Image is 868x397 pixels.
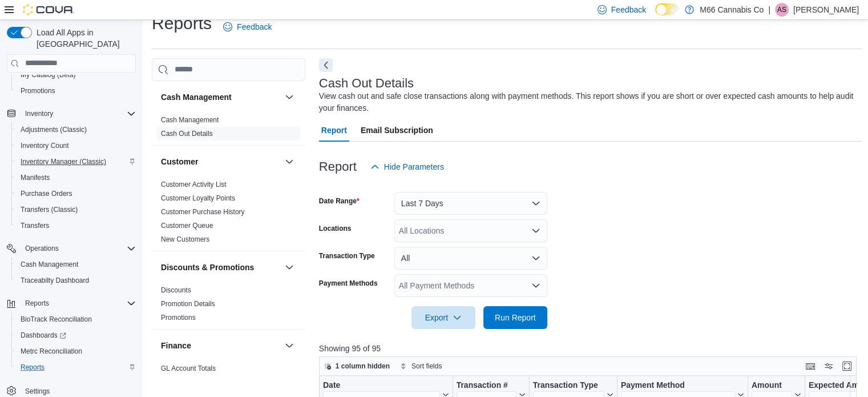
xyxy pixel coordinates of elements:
a: Adjustments (Classic) [16,123,91,137]
p: M66 Cannabis Co [700,3,764,17]
span: Dashboards [16,328,136,342]
span: New Customers [161,235,209,244]
button: Display options [822,359,835,373]
button: Keyboard shortcuts [804,359,817,373]
button: Manifests [11,170,140,186]
button: Reports [2,295,140,311]
div: View cash out and safe close transactions along with payment methods. This report shows if you ar... [319,90,857,114]
h3: Finance [161,340,191,351]
a: GL Account Totals [161,364,216,372]
button: Reports [21,296,54,310]
span: Promotions [16,84,136,98]
button: Purchase Orders [11,186,140,202]
button: Inventory [21,107,58,121]
button: Inventory [2,106,140,122]
button: Finance [282,339,296,352]
span: Reports [25,299,49,308]
a: Metrc Reconciliation [16,344,87,358]
a: Cash Management [161,116,219,124]
button: Customer [161,156,280,167]
span: Manifests [16,171,136,185]
button: Hide Parameters [366,155,449,178]
p: | [768,3,770,17]
a: Purchase Orders [16,187,77,200]
h3: Cash Out Details [319,77,414,90]
span: Email Subscription [361,119,433,142]
span: Load All Apps in [GEOGRAPHIC_DATA] [32,27,136,50]
button: Promotions [11,83,140,99]
button: Inventory Count [11,138,140,154]
span: Inventory Count [16,139,136,153]
a: Discounts [161,286,191,294]
span: Inventory Manager (Classic) [21,157,106,166]
button: Cash Management [11,256,140,272]
button: Discounts & Promotions [161,262,280,273]
button: Open list of options [531,281,540,290]
a: Transfers [16,219,54,232]
button: Next [319,58,333,72]
a: Traceabilty Dashboard [16,274,94,287]
button: Operations [2,240,140,256]
h3: Report [319,160,357,174]
label: Date Range [319,197,360,206]
span: Inventory Count [21,141,69,150]
div: Cash Management [152,113,305,145]
button: Open list of options [531,226,540,235]
label: Locations [319,224,352,233]
div: Finance [152,362,305,394]
span: Adjustments (Classic) [21,125,87,134]
span: Run Report [495,312,536,323]
span: Sort fields [411,362,442,371]
a: Promotions [16,84,60,98]
h3: Cash Management [161,91,232,103]
p: Showing 95 of 95 [319,343,862,354]
a: Inventory Count [16,139,74,153]
span: GL Transactions [161,378,211,387]
button: Inventory Manager (Classic) [11,154,140,170]
span: Promotion Details [161,299,215,308]
span: Operations [21,242,136,255]
a: Feedback [219,15,276,38]
span: Dark Mode [655,15,656,16]
input: Dark Mode [655,3,679,15]
h1: Reports [152,12,212,35]
button: Last 7 Days [394,192,547,215]
span: Inventory [21,107,136,121]
a: Promotion Details [161,300,215,308]
button: Adjustments (Classic) [11,122,140,138]
span: Report [321,119,347,142]
span: Reports [16,360,136,374]
button: Transfers [11,218,140,234]
span: AS [777,3,786,17]
img: Cova [23,4,74,15]
span: Metrc Reconciliation [16,344,136,358]
span: Inventory [25,109,53,118]
p: [PERSON_NAME] [793,3,859,17]
span: Promotions [21,86,55,95]
span: Promotions [161,313,196,322]
span: My Catalog (Beta) [21,70,76,79]
span: Feedback [611,4,646,15]
a: Cash Out Details [161,130,213,138]
span: Dashboards [21,331,66,340]
a: Reports [16,360,49,374]
a: Customer Queue [161,222,213,230]
a: Customer Activity List [161,181,227,189]
button: Cash Management [282,90,296,104]
span: Purchase Orders [21,189,72,198]
span: Traceabilty Dashboard [16,274,136,287]
div: Discounts & Promotions [152,283,305,329]
a: BioTrack Reconciliation [16,312,96,326]
span: Traceabilty Dashboard [21,276,89,285]
button: Finance [161,340,280,351]
button: 1 column hidden [320,359,394,373]
span: Cash Management [16,258,136,271]
span: Reports [21,363,45,372]
span: Cash Management [21,260,78,269]
div: Amount [752,380,792,391]
span: Operations [25,244,59,253]
a: My Catalog (Beta) [16,68,80,82]
span: 1 column hidden [336,362,390,371]
button: Discounts & Promotions [282,260,296,274]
